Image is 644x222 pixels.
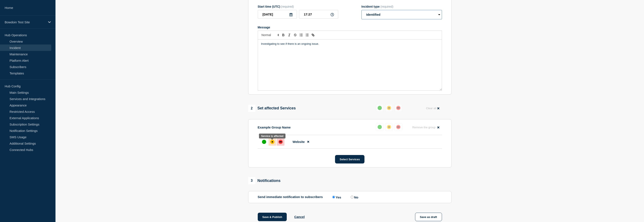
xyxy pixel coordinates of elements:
[350,195,358,199] label: No
[378,125,382,129] div: up
[385,123,393,131] button: affected
[261,135,283,138] div: Service is affected
[260,32,280,38] span: Font size
[335,155,364,163] button: Select Services
[298,32,304,38] button: Toggle ordered list
[248,105,255,112] span: 2
[385,104,393,112] button: affected
[258,5,338,8] div: Start time (UTC)
[332,196,335,198] input: Yes
[258,26,442,29] div: Message
[376,123,384,131] button: up
[270,140,274,144] div: affected
[280,32,286,38] button: Toggle bold text
[258,213,287,221] button: Save & Publish
[258,10,297,19] input: YYYY-MM-DD
[412,126,436,129] span: Remove the group
[361,10,442,19] select: Incident type
[410,123,442,131] button: Remove the group
[5,20,45,24] p: Bowdoin Test Site
[387,106,391,110] div: affected
[294,215,305,219] button: Cancel
[258,195,442,199] div: Send immediate notification to subscribers
[381,5,393,8] span: (required)
[304,32,310,38] button: Toggle bulleted list
[396,106,400,110] div: down
[387,125,391,129] div: affected
[423,104,442,112] button: Clear all
[248,177,255,184] span: 3
[258,195,323,199] p: Send immediate notification to subscribers
[258,126,291,129] p: Example Group Name
[281,5,294,8] span: (required)
[262,140,266,144] div: up
[415,213,442,221] button: Save as draft
[361,5,442,8] div: Incident type
[378,106,382,110] div: up
[248,105,296,112] div: Set affected Services
[376,104,384,112] button: up
[278,140,283,144] div: down
[293,140,305,144] span: Website
[299,10,338,19] input: HH:MM
[310,32,316,38] button: Toggle link
[261,42,439,46] p: Investigating to see if there is an ongoing issue.
[258,39,442,90] div: Message
[395,123,402,131] button: down
[248,177,281,184] div: Notifications
[286,32,292,38] button: Toggle italic text
[351,196,353,198] input: No
[395,104,402,112] button: down
[292,32,298,38] button: Toggle strikethrough text
[396,125,400,129] div: down
[331,195,341,199] label: Yes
